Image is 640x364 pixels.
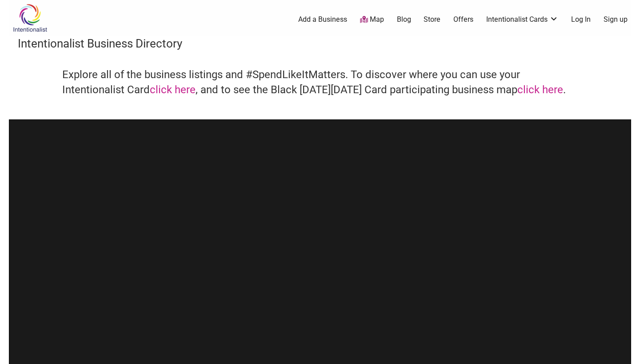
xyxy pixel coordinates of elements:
a: click here [517,83,563,96]
h3: Intentionalist Business Directory [18,36,622,51]
a: Intentionalist Cards [486,15,558,24]
h4: Explore all of the business listings and #SpendLikeItMatters. To discover where you can use your ... [62,67,578,97]
a: Sign up [604,15,628,24]
a: Blog [397,15,411,24]
a: Offers [453,15,473,24]
img: Intentionalist [9,4,51,32]
a: Map [360,15,384,25]
a: Store [424,15,440,24]
a: Log In [571,15,591,24]
a: click here [150,83,196,96]
a: Add a Business [298,15,347,24]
